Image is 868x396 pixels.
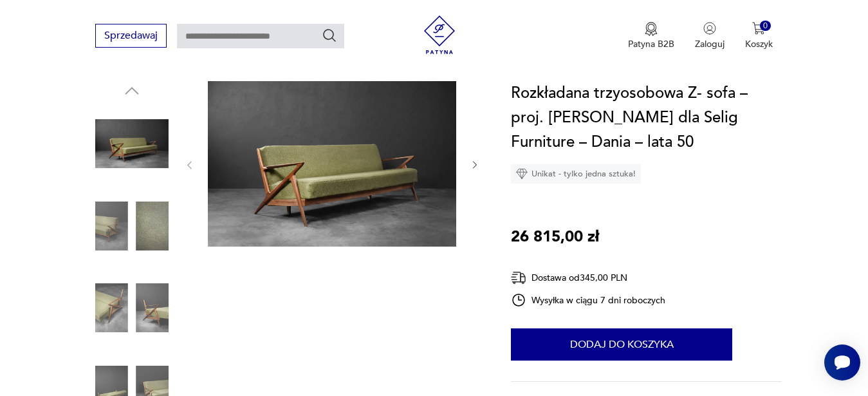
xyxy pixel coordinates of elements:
button: Patyna B2B [628,22,674,50]
img: Zdjęcie produktu Rozkładana trzyosobowa Z- sofa – proj. Poul Jensen dla Selig Furniture – Dania –... [95,189,169,263]
img: Ikonka użytkownika [703,22,716,35]
img: Ikona medalu [645,22,658,36]
div: Wysyłka w ciągu 7 dni roboczych [511,292,665,308]
a: Ikona medaluPatyna B2B [628,22,674,50]
div: Dostawa od 345,00 PLN [511,270,665,286]
img: Zdjęcie produktu Rozkładana trzyosobowa Z- sofa – proj. Poul Jensen dla Selig Furniture – Dania –... [95,107,169,180]
p: Zaloguj [695,38,725,50]
h1: Rozkładana trzyosobowa Z- sofa – proj. [PERSON_NAME] dla Selig Furniture – Dania – lata 50 [511,81,782,155]
p: 26 815,00 zł [511,225,599,249]
div: Unikat - tylko jedna sztuka! [511,164,641,184]
p: Koszyk [745,38,773,50]
button: Dodaj do koszyka [511,328,732,361]
img: Patyna - sklep z meblami i dekoracjami vintage [420,15,459,54]
p: Patyna B2B [628,38,674,50]
img: Ikona koszyka [752,22,765,35]
a: Sprzedawaj [95,32,167,41]
button: Sprzedawaj [95,24,167,48]
button: Szukaj [322,28,337,43]
iframe: Smartsupp widget button [824,344,860,381]
button: Zaloguj [695,22,725,50]
img: Ikona diamentu [516,168,528,180]
button: 0Koszyk [745,22,773,50]
div: 0 [760,21,771,32]
img: Zdjęcie produktu Rozkładana trzyosobowa Z- sofa – proj. Poul Jensen dla Selig Furniture – Dania –... [208,81,456,247]
img: Ikona dostawy [511,270,526,286]
img: Zdjęcie produktu Rozkładana trzyosobowa Z- sofa – proj. Poul Jensen dla Selig Furniture – Dania –... [95,271,169,344]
